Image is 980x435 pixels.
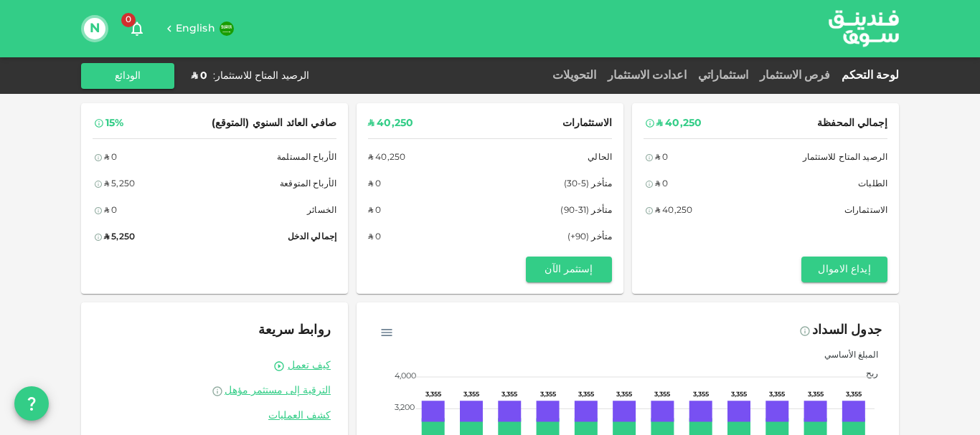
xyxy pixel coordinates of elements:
a: كشف العمليات [98,409,331,423]
span: الرصيد المتاح للاستثمار [803,150,887,166]
div: جدول السداد [812,320,882,343]
span: المبلغ الأساسي [814,351,878,360]
div: ʢ 0 [104,204,117,219]
div: ʢ 5,250 [104,230,135,245]
a: التحويلات [547,70,602,81]
span: الأرباح المتوقعة [280,177,336,192]
div: الرصيد المتاح للاستثمار : [213,69,309,83]
span: الترقية إلى مستثمر مؤهل [225,386,331,396]
a: فرص الاستثمار [754,70,836,81]
span: الطلبات [858,177,887,192]
div: 15% [105,115,123,133]
div: ʢ 40,250 [368,115,413,133]
div: ʢ 40,250 [655,204,692,219]
a: كيف تعمل [288,359,331,373]
button: إيداع الاموال [801,257,887,282]
div: ʢ 0 [368,230,381,245]
div: ʢ 40,250 [656,115,702,133]
span: الخسائر [307,204,336,219]
span: صافي العائد السنوي (المتوقع) [212,115,336,133]
div: ʢ 0 [368,177,381,192]
div: ʢ 0 [655,150,668,166]
button: 0 [123,14,151,43]
span: English [176,24,215,34]
tspan: 4,000 [395,373,416,380]
span: إجمالي المحفظة [817,115,887,133]
div: ʢ 0 [655,177,668,192]
span: الأرباح المستلمة [277,150,336,166]
img: flag-sa.b9a346574cdc8950dd34b50780441f57.svg [220,21,234,36]
span: الاستثمارات [844,204,887,219]
button: إستثمر الآن [526,257,612,282]
span: 0 [121,13,136,27]
div: ʢ 0 [192,69,207,83]
span: الحالي [588,150,612,166]
span: الاستثمارات [562,115,612,133]
button: question [14,386,49,421]
span: متأخر (90+) [567,230,612,245]
span: متأخر (31-90) [560,204,612,219]
tspan: 3,200 [395,404,415,411]
a: استثماراتي [692,70,754,81]
button: الودائع [81,63,174,89]
a: الترقية إلى مستثمر مؤهل [98,384,331,398]
img: logo [810,1,918,56]
a: logo [829,1,899,56]
div: ʢ 0 [104,150,117,166]
div: ʢ 5,250 [104,177,135,192]
div: ʢ 40,250 [368,150,405,166]
span: متأخر (5-30) [564,177,612,192]
a: اعدادت الاستثمار [602,70,692,81]
button: N [84,18,105,39]
span: إجمالي الدخل [288,230,336,245]
span: ربح [855,370,878,378]
span: روابط سريعة [258,324,331,337]
a: لوحة التحكم [836,70,899,81]
div: ʢ 0 [368,204,381,219]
